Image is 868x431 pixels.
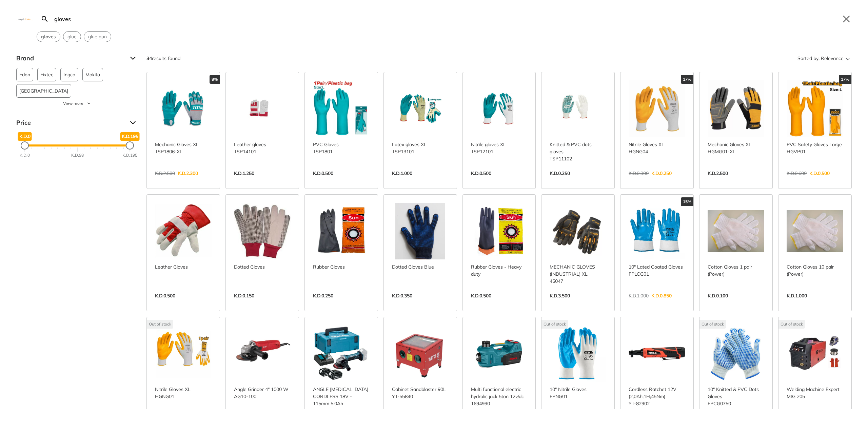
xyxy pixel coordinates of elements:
[16,117,125,128] span: Price
[19,68,30,81] span: Edon
[63,31,81,42] div: Suggestion: glue
[147,320,173,329] div: Out of stock
[839,75,851,84] div: 17%
[821,53,844,64] span: Relevance
[122,152,137,158] div: K.D.195
[60,68,78,81] button: Ingco
[146,53,180,64] div: results found
[37,31,60,42] div: Suggestion: gloves
[88,33,107,40] span: glue gun
[67,33,77,40] span: glue
[681,197,693,206] div: 15%
[63,32,81,42] button: Select suggestion: glue
[19,84,68,97] span: [GEOGRAPHIC_DATA]
[16,68,33,81] button: Edon
[37,68,56,81] button: Fixtec
[63,100,83,106] span: View more
[16,53,125,64] span: Brand
[16,100,138,106] button: View more
[21,141,29,150] div: Minimum Price
[40,68,53,81] span: Fixtec
[82,68,103,81] button: Makita
[841,14,852,24] button: Close
[210,75,220,84] div: 8%
[84,31,111,42] div: Suggestion: glue gun
[796,53,852,64] button: Sorted by:Relevance Sort
[844,54,852,62] svg: Sort
[53,11,837,27] input: Search…
[541,320,568,329] div: Out of stock
[126,141,134,150] div: Maximum Price
[71,152,84,158] div: K.D.98
[681,75,693,84] div: 17%
[146,55,152,61] strong: 34
[16,17,33,20] img: Close
[37,32,60,42] button: Select suggestion: gloves
[41,15,49,23] svg: Search
[16,84,71,98] button: [GEOGRAPHIC_DATA]
[41,33,56,40] span: s
[84,32,111,42] button: Select suggestion: glue gun
[20,152,30,158] div: K.D.0
[778,320,805,329] div: Out of stock
[41,34,54,40] strong: glove
[63,68,75,81] span: Ingco
[85,68,100,81] span: Makita
[699,320,726,329] div: Out of stock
